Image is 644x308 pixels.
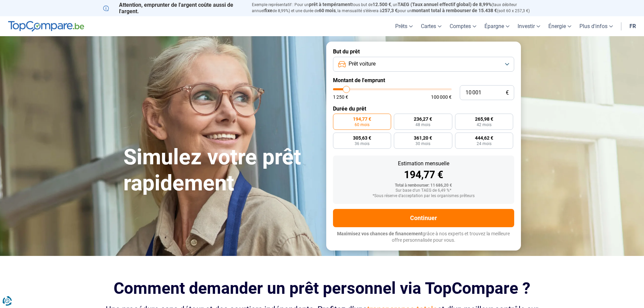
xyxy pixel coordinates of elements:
[625,16,640,36] a: fr
[349,60,376,68] span: Prêt voiture
[355,142,369,146] span: 36 mois
[382,8,398,13] span: 257,3 €
[480,16,514,36] a: Épargne
[123,144,318,196] h1: Simulez votre prêt rapidement
[373,2,391,7] span: 12.500 €
[264,8,272,13] span: fixe
[252,2,541,14] p: Exemple représentatif : Pour un tous but de , un (taux débiteur annuel de 8,99%) et une durée de ...
[333,77,514,84] label: Montant de l'emprunt
[575,16,617,36] a: Plus d'infos
[103,2,244,15] p: Attention, emprunter de l'argent coûte aussi de l'argent.
[333,48,514,55] label: But du prêt
[338,188,509,193] div: Sur base d'un TAEG de 6,49 %*
[333,105,514,112] label: Durée du prêt
[319,8,336,13] span: 60 mois
[414,117,432,121] span: 236,27 €
[506,90,509,96] span: €
[338,170,509,180] div: 194,77 €
[338,183,509,188] div: Total à rembourser: 11 686,20 €
[477,123,492,127] span: 42 mois
[417,16,446,36] a: Cartes
[415,123,430,127] span: 48 mois
[353,136,371,140] span: 305,63 €
[446,16,480,36] a: Comptes
[353,117,371,121] span: 194,77 €
[103,279,541,298] h2: Comment demander un prêt personnel via TopCompare ?
[477,142,492,146] span: 24 mois
[338,161,509,166] div: Estimation mensuelle
[412,8,497,13] span: montant total à rembourser de 15.438 €
[514,16,544,36] a: Investir
[431,95,452,99] span: 100 000 €
[338,194,509,198] div: *Sous réserve d'acceptation par les organismes prêteurs
[414,136,432,140] span: 361,20 €
[391,16,417,36] a: Prêts
[333,209,514,227] button: Continuer
[309,2,352,7] span: prêt à tempérament
[415,142,430,146] span: 30 mois
[398,2,492,7] span: TAEG (Taux annuel effectif global) de 8,99%
[475,136,493,140] span: 444,62 €
[544,16,575,36] a: Énergie
[475,117,493,121] span: 265,98 €
[333,231,514,244] p: grâce à nos experts et trouvez la meilleure offre personnalisée pour vous.
[333,57,514,72] button: Prêt voiture
[355,123,369,127] span: 60 mois
[8,21,84,32] img: TopCompare
[333,95,348,99] span: 1 250 €
[337,231,423,236] span: Maximisez vos chances de financement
